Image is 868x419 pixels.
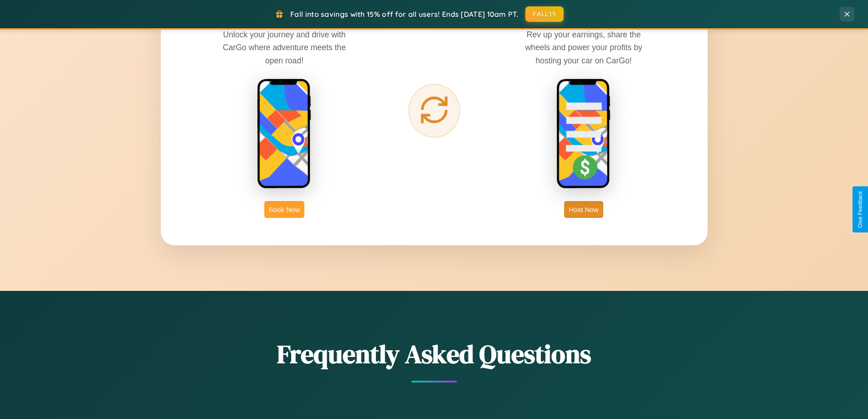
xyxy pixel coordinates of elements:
p: Unlock your journey and drive with CarGo where adventure meets the open road! [216,28,353,67]
span: Fall into savings with 15% off for all users! Ends [DATE] 10am PT. [290,10,519,19]
img: rent phone [257,78,312,190]
h2: Frequently Asked Questions [161,336,708,372]
button: Book Now [264,201,304,218]
div: Give Feedback [857,191,863,228]
button: Host Now [564,201,603,218]
button: FALL15 [525,6,564,22]
p: Rev up your earnings, share the wheels and power your profits by hosting your car on CarGo! [515,28,652,67]
img: host phone [556,78,611,190]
